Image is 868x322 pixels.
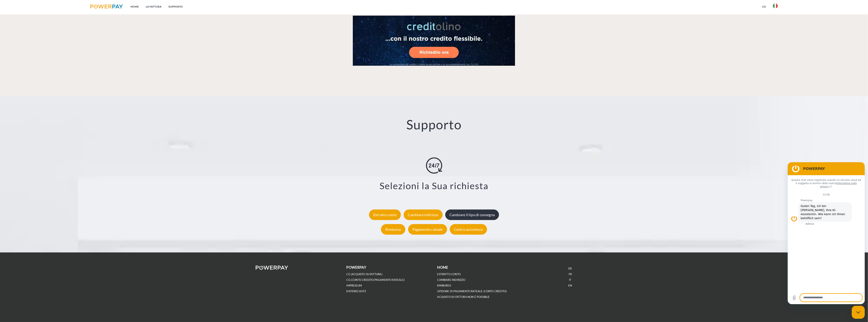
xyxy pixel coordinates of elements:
a: DE [568,267,572,270]
a: Fallback Image [292,16,576,66]
a: Pagamento rateale [407,227,448,232]
a: Centro assistenza [449,227,488,232]
img: online-shopping.svg [426,157,442,174]
a: EN [568,284,572,287]
a: Cambiare indirizzo [403,213,444,217]
b: Home [437,265,448,269]
iframe: Finestra di messaggistica [788,162,865,304]
iframe: Pulsante per aprire la finestra di messaggistica, conversazione in corso [852,306,865,319]
a: IMPRESSUM [347,284,362,287]
a: CG [759,3,769,10]
img: logo-powerpay.svg [90,4,123,9]
a: ESTRATTO CONTO [437,273,461,276]
a: OPZIONE DI PAGAMENTO RATEALE (Conto Credito) [437,290,507,293]
a: FR [569,273,572,276]
img: logo-powerpay-white.svg [256,266,288,270]
a: DATENSCHUTZ [347,290,366,293]
a: ACQUISTO SU FATTURA NON É POSSIBILE [437,295,490,299]
a: CG (Acquisto su fattura) [347,273,382,276]
div: Rimborso [381,224,405,235]
a: Estratto conto [368,213,402,217]
b: POWERPAY [347,265,366,269]
a: RIMBORSO [437,284,451,287]
div: Estratto conto [369,209,401,220]
div: Cambiare il tipo di consegna [445,209,499,220]
a: IT [569,278,571,282]
a: CAMBIARE INDIRIZZO [437,278,466,282]
div: Centro assistenza [450,224,487,235]
div: Pagamento rateale [408,224,447,235]
h3: Selezioni la Sua richiesta [48,180,820,191]
a: CG (Conto Credito/Pagamento rateale) [347,278,405,282]
a: LA FATTURA [142,3,165,10]
div: Cambiare indirizzo [404,209,443,220]
a: Cambiare il tipo di consegna [444,213,500,217]
h2: Supporto [43,117,825,133]
a: Supporto [165,3,186,10]
a: Home [127,3,142,10]
a: Rimborso [380,227,406,232]
img: it [773,3,778,8]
